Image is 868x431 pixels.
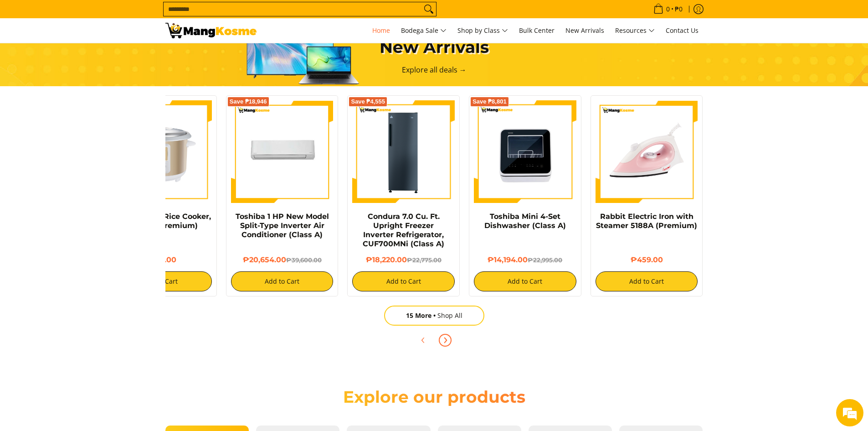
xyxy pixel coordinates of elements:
del: ₱22,775.00 [407,256,442,264]
span: 15 More [406,311,437,320]
button: Add to Cart [474,271,576,291]
span: Shop by Class [457,25,508,36]
button: Add to Cart [596,271,698,291]
img: https://mangkosme.com/products/rabbit-eletric-iron-with-steamer-5188a-class-a [596,100,698,203]
button: Add to Cart [231,271,334,291]
img: Toshiba 1 HP New Model Split-Type Inverter Air Conditioner (Class A) [231,100,334,203]
textarea: Type your message and hit 'Enter' [5,249,174,281]
button: Next [435,330,455,350]
del: ₱39,600.00 [286,256,322,264]
span: • [651,4,685,14]
del: ₱22,995.00 [528,256,562,264]
img: Condura 7.0 Cu. Ft. Upright Freezer Inverter Refrigerator, CUF700MNi (Class A) [352,100,455,203]
a: Shop by Class [453,18,513,43]
span: Save ₱18,946 [230,99,267,104]
h6: ₱14,194.00 [474,255,576,265]
span: Resources [615,25,655,36]
a: Explore all deals → [402,65,467,75]
a: Contact Us [661,18,703,43]
a: Rabbit Electric Iron with Steamer 5188A (Premium) [596,212,697,230]
h6: ₱18,220.00 [352,255,455,265]
span: Contact Us [666,26,699,35]
a: Toshiba Mini 4-Set Dishwasher (Class A) [484,212,566,230]
div: Chat with us now [47,51,153,63]
span: Save ₱8,801 [473,99,507,104]
button: Previous [413,330,433,350]
span: Save ₱4,555 [351,99,385,104]
span: Bodega Sale [401,25,447,36]
h6: ₱459.00 [596,255,698,265]
h6: ₱20,654.00 [231,255,334,265]
div: Minimize live chat window [149,5,171,26]
a: New Arrivals [561,18,609,43]
a: Resources [611,18,659,43]
a: 15 MoreShop All [384,306,484,326]
span: Bulk Center [519,26,555,35]
span: Home [372,26,390,35]
a: Condura 7.0 Cu. Ft. Upright Freezer Inverter Refrigerator, CUF700MNi (Class A) [363,212,444,248]
a: Bodega Sale [396,18,451,43]
span: ₱0 [673,6,684,12]
nav: Main Menu [266,18,703,43]
span: 0 [665,6,671,12]
h2: Explore our products [302,387,566,407]
a: Home [368,18,395,43]
img: Mang Kosme: Your Home Appliances Warehouse Sale Partner! [165,23,257,38]
img: Toshiba Mini 4-Set Dishwasher (Class A) [474,100,576,203]
a: Bulk Center [514,18,559,43]
span: We're online! [53,115,126,207]
span: New Arrivals [565,26,604,35]
button: Search [421,2,436,16]
button: Add to Cart [352,271,455,291]
a: Toshiba 1 HP New Model Split-Type Inverter Air Conditioner (Class A) [236,212,329,239]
